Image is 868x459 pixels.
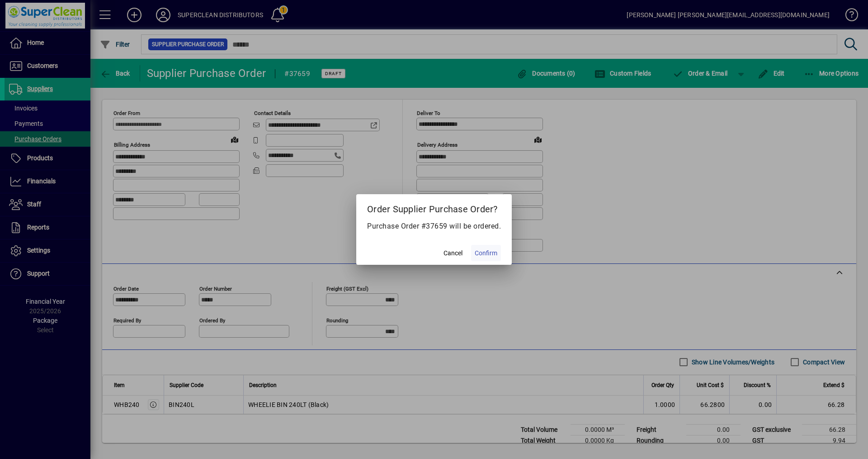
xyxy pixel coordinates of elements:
[367,221,501,232] p: Purchase Order #37659 will be ordered.
[356,194,512,220] h2: Order Supplier Purchase Order?
[439,245,467,261] button: Cancel
[443,249,462,258] span: Cancel
[471,245,501,261] button: Confirm
[475,249,497,258] span: Confirm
